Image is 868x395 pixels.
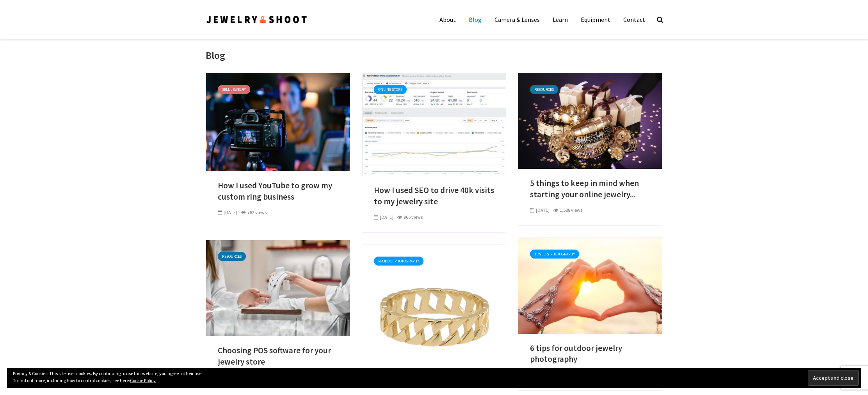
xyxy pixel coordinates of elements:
[530,178,650,200] a: 5 things to keep in mind when starting your online jewelry...
[218,252,246,261] a: Resources
[130,377,156,383] a: Cookie Policy
[374,257,423,266] a: Product Photography
[374,185,494,207] a: How I used SEO to drive 40k visits to my jewelry site
[518,116,662,124] a: 5 things to keep in mind when starting your online jewelry business
[218,180,338,202] a: How I used YouTube to grow my custom ring business
[7,368,861,388] div: Privacy & Cookies: This site uses cookies. By continuing to use this website, you agree to their ...
[206,283,350,291] a: Choosing POS software for your jewelry store
[530,207,550,213] span: [DATE]
[374,214,393,220] span: [DATE]
[547,12,574,27] a: Learn
[617,12,651,27] a: Contact
[206,49,225,62] h1: Blog
[553,207,582,214] div: 1,588 views
[362,120,506,128] a: How I used SEO to drive 40k visits to my jewelry site
[434,12,462,27] a: About
[530,343,650,365] a: 6 tips for outdoor jewelry photography
[374,85,407,94] a: Online Store
[362,312,506,320] a: Background removal tools: Remove.bg review
[575,12,616,27] a: Equipment
[463,12,487,27] a: Blog
[530,85,558,94] a: Resources
[206,117,350,125] a: How I used YouTube to grow my custom ring business
[489,12,546,27] a: Camera & Lenses
[218,345,338,367] a: Choosing POS software for your jewelry store
[808,370,859,386] input: Accept and close
[397,214,423,221] div: 966 views
[218,85,250,94] a: Sell Jewelry
[241,209,267,216] div: 782 views
[530,250,579,259] a: Jewelry Photography
[206,14,308,25] img: Jewelry Photographer Bay Area - San Francisco | Nationwide via Mail
[218,209,237,215] span: [DATE]
[518,281,662,289] a: 6 tips for outdoor jewelry photography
